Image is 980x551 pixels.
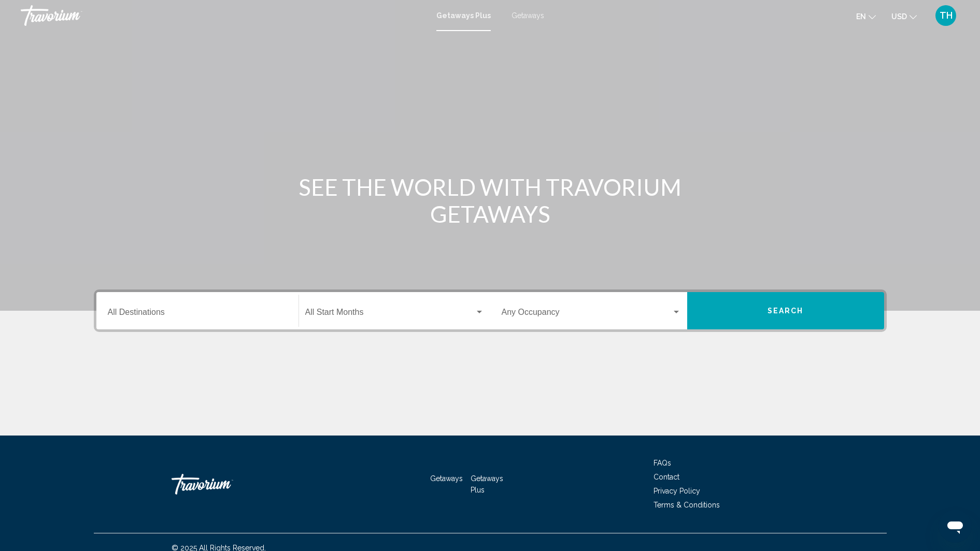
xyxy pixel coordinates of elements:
a: Getaways Plus [436,11,491,20]
span: Search [768,307,804,315]
button: Change currency [891,9,917,24]
a: Getaways Plus [471,474,503,494]
a: Getaways [430,474,463,483]
span: TH [940,10,953,21]
a: Terms & Conditions [654,501,720,509]
h1: SEE THE WORLD WITH TRAVORIUM GETAWAYS [296,173,685,227]
a: Contact [654,473,679,481]
a: Privacy Policy [654,487,700,495]
div: Search widget [96,292,884,329]
iframe: Button to launch messaging window [939,510,972,543]
a: Travorium [172,469,275,500]
button: User Menu [932,5,959,26]
a: FAQs [654,459,671,467]
span: en [856,12,866,21]
a: Getaways [512,11,544,20]
button: Search [687,292,884,329]
button: Change language [856,9,876,24]
a: Travorium [21,5,426,26]
span: USD [891,12,907,21]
